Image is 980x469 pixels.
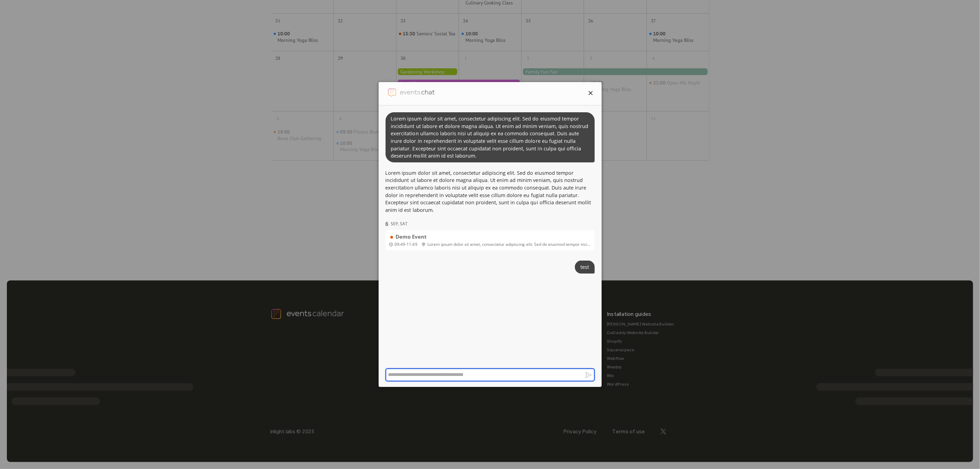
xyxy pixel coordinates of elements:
span: test [580,264,589,270]
div: Demo Event [396,233,427,240]
span: Lorem ipsum dolor sit amet, consectetur adipiscing elit. Sed do eiusmod tempor incididunt ut labo... [386,170,591,213]
span: 09:49 [395,241,405,247]
div: 6 [386,221,389,227]
div: Sep, Sat [391,221,408,226]
span: - [405,241,407,247]
span: Lorem ipsum dolor sit amet, consectetur adipiscing elit. Sed do eiusmod tempor incididunt ut labo... [391,115,589,159]
span: 11:49 [407,241,417,247]
span: Lorem ipsum dolor sit amet, consectetur adipiscing elit. Sed do eiusmod tempor incididunt ut labo... [427,242,591,247]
